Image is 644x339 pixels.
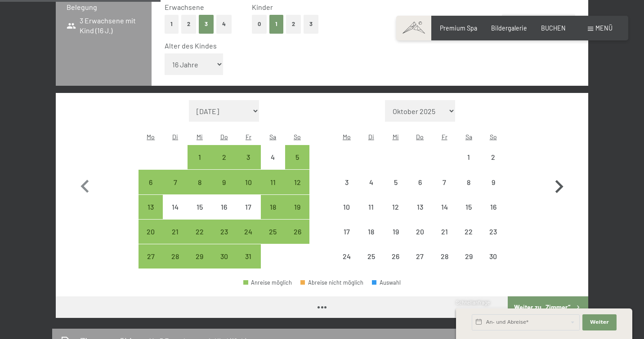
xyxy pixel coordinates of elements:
[188,195,212,219] div: Anreise nicht möglich
[457,228,480,251] div: 22
[212,244,236,269] div: Thu Oct 30 2025
[236,244,260,269] div: Anreise möglich
[139,220,163,244] div: Anreise möglich
[482,228,505,251] div: 23
[199,15,214,33] button: 3
[359,170,383,194] div: Anreise nicht möglich
[456,299,490,305] span: Schnellanfrage
[546,100,572,269] button: Nächster Monat
[262,179,284,201] div: 11
[541,24,566,32] span: BUCHEN
[335,220,359,244] div: Anreise nicht möglich
[164,253,186,275] div: 28
[335,228,358,251] div: 17
[502,14,575,34] button: Zimmer hinzufügen
[359,195,383,219] div: Tue Nov 11 2025
[384,179,407,201] div: 5
[188,253,211,275] div: 29
[236,170,260,194] div: Anreise möglich
[262,228,284,251] div: 25
[433,228,456,251] div: 21
[595,24,613,32] span: Menü
[286,179,309,201] div: 12
[432,220,456,244] div: Anreise nicht möglich
[383,195,407,219] div: Wed Nov 12 2025
[383,170,407,194] div: Anreise nicht möglich
[237,154,259,176] div: 3
[261,145,285,169] div: Anreise nicht möglich
[261,170,285,194] div: Sat Oct 11 2025
[433,203,456,226] div: 14
[359,195,383,219] div: Anreise nicht möglich
[383,220,407,244] div: Wed Nov 19 2025
[360,179,382,201] div: 4
[285,220,309,244] div: Anreise möglich
[163,220,187,244] div: Tue Oct 21 2025
[383,244,407,269] div: Anreise nicht möglich
[139,179,162,201] div: 6
[393,133,399,141] abbr: Mittwoch
[383,170,407,194] div: Wed Nov 05 2025
[481,220,505,244] div: Anreise nicht möglich
[165,41,568,51] div: Alter des Kindes
[261,195,285,219] div: Sat Oct 18 2025
[440,24,477,32] span: Premium Spa
[163,244,187,269] div: Anreise möglich
[457,154,480,176] div: 1
[408,244,432,269] div: Anreise nicht möglich
[409,179,431,201] div: 6
[456,244,481,269] div: Sat Nov 29 2025
[220,133,228,141] abbr: Donnerstag
[335,203,358,226] div: 10
[213,179,235,201] div: 9
[359,220,383,244] div: Anreise nicht möglich
[237,253,259,275] div: 31
[188,154,211,176] div: 1
[442,133,447,141] abbr: Freitag
[285,220,309,244] div: Sun Oct 26 2025
[261,170,285,194] div: Anreise möglich
[72,100,98,269] button: Vorheriger Monat
[188,195,212,219] div: Wed Oct 15 2025
[188,220,212,244] div: Wed Oct 22 2025
[409,203,431,226] div: 13
[433,253,456,275] div: 28
[359,220,383,244] div: Tue Nov 18 2025
[212,195,236,219] div: Anreise nicht möglich
[408,220,432,244] div: Anreise nicht möglich
[408,195,432,219] div: Anreise nicht möglich
[335,253,358,275] div: 24
[139,203,162,226] div: 13
[269,15,283,33] button: 1
[237,228,259,251] div: 24
[261,220,285,244] div: Sat Oct 25 2025
[304,15,318,33] button: 3
[384,228,407,251] div: 19
[482,179,505,201] div: 9
[482,253,505,275] div: 30
[457,203,480,226] div: 15
[491,24,527,32] a: Bildergalerie
[456,220,481,244] div: Anreise nicht möglich
[482,154,505,176] div: 2
[188,170,212,194] div: Anreise möglich
[246,133,251,141] abbr: Freitag
[335,170,359,194] div: Anreise nicht möglich
[457,179,480,201] div: 8
[213,154,235,176] div: 2
[243,280,292,286] div: Anreise möglich
[508,296,588,318] button: Weiter zu „Zimmer“
[432,195,456,219] div: Anreise nicht möglich
[139,244,163,269] div: Anreise möglich
[285,145,309,169] div: Anreise möglich
[343,133,351,141] abbr: Montag
[236,244,260,269] div: Fri Oct 31 2025
[409,253,431,275] div: 27
[456,220,481,244] div: Sat Nov 22 2025
[188,228,211,251] div: 22
[294,133,301,141] abbr: Sonntag
[432,220,456,244] div: Fri Nov 21 2025
[252,15,267,33] button: 0
[286,154,309,176] div: 5
[188,179,211,201] div: 8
